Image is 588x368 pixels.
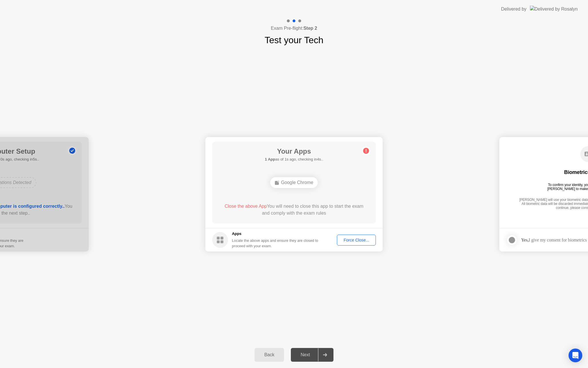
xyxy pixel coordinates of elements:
div: Force Close... [339,238,374,242]
div: Delivered by [501,6,527,13]
h5: Apps [232,231,319,237]
button: Next [291,348,333,362]
img: Delivered by Rosalyn [530,6,578,12]
div: You will need to close this app to start the exam and comply with the exam rules [220,203,368,217]
h1: Test your Tech [265,33,323,47]
div: Google Chrome [270,177,318,188]
div: Open Intercom Messenger [569,349,582,362]
h4: Exam Pre-flight: [271,25,317,32]
div: Next [293,352,318,357]
button: Back [255,348,284,362]
button: Force Close... [337,235,376,246]
strong: Yes, [521,238,529,242]
h5: as of 1s ago, checking in4s.. [265,157,323,162]
b: Step 2 [303,26,317,31]
span: Close the above App [225,204,267,209]
div: Back [256,352,282,357]
b: 1 App [265,157,275,161]
h1: Your Apps [265,146,323,157]
div: Locate the above apps and ensure they are closed to proceed with your exam. [232,238,319,249]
